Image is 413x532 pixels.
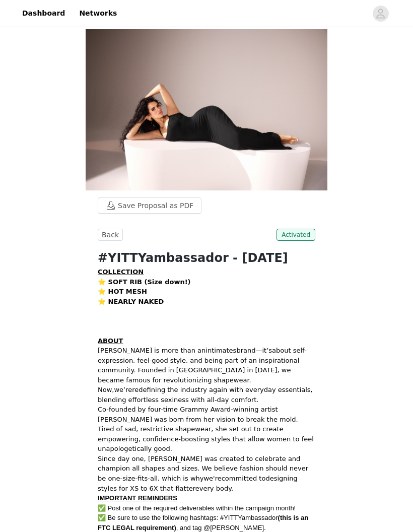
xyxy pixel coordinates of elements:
div: avatar [376,6,385,22]
span: Activated [277,229,315,241]
span: ✅ Post one of the required deliverables within the campaign month! [98,504,296,512]
a: Dashboard [16,2,71,25]
span: we're [203,475,221,482]
img: campaign image [86,29,327,190]
button: Save Proposal as PDF [98,197,201,214]
span: re [125,386,132,393]
span: ✅ Be sure to use the following hashtags: #YITTYambassador , and tag @[PERSON_NAME]. [98,514,308,531]
span: Since day one, [PERSON_NAME] was created to celebrate and champion all shapes and sizes. We belie... [98,455,308,482]
h1: #YITTYambassador - [DATE] [98,249,315,267]
span: (this is an FTC LEGAL requirement) [98,514,308,531]
span: brand— [236,347,262,354]
a: Networks [73,2,123,25]
span: designing styles for XS to 6X that flatter [98,475,298,492]
span: Co-founded by four-time Grammy Award-winning artist [PERSON_NAME] was born from her vision to bre... [98,406,314,452]
strong: ⭐️ HOT MESH [98,288,147,295]
strong: COLLECTION [98,268,144,276]
strong: ⭐️ NEARLY NAKED [98,298,164,305]
span: intimates [205,347,236,354]
strong: ⭐️ SOFT RIB (Size down!) [98,278,191,286]
span: [PERSON_NAME] is more than an [98,347,205,354]
span: IMPORTANT REMINDERS [98,494,177,502]
strong: ABOUT [98,337,123,345]
span: redefining the industry again with everyday essentials, blending effortless sexiness with all-day... [98,386,313,404]
span: about self-expression, feel-good style, and being part of an inspirational community. Founded in ... [98,347,307,393]
button: Back [98,229,123,241]
span: it’s [262,347,272,354]
span: ’ [123,386,125,393]
span: we [114,386,123,393]
span: every body [195,485,231,492]
span: committed to [222,475,266,482]
span: . [231,485,233,492]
